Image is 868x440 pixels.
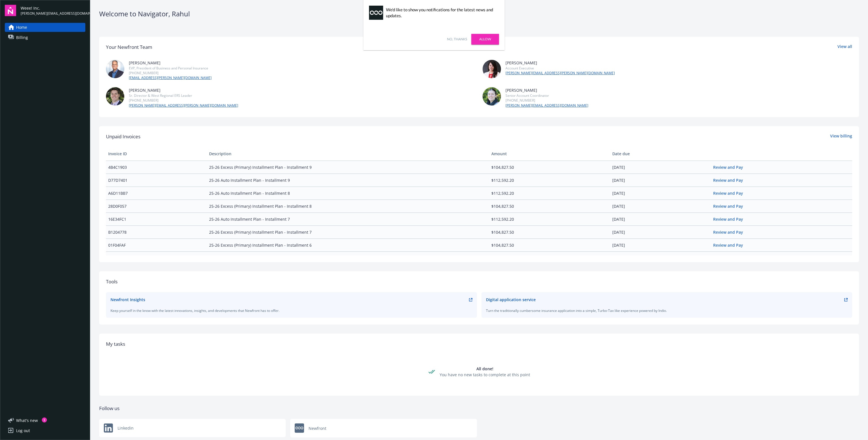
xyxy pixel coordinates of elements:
a: Review and Pay [713,216,747,222]
td: $112,592.20 [489,213,610,226]
button: Weee! Inc.[PERSON_NAME][EMAIL_ADDRESS][DOMAIN_NAME] [21,5,85,16]
div: Account Executive [505,66,615,71]
div: All done! [440,366,530,372]
a: [PERSON_NAME][EMAIL_ADDRESS][PERSON_NAME][DOMAIN_NAME] [505,71,615,76]
div: Newfront Insights [110,297,145,303]
div: [PERSON_NAME] [505,60,615,66]
td: [DATE] [610,200,711,213]
a: Billing [5,33,85,42]
div: We'd like to show you notifications for the latest news and updates. [386,7,496,19]
td: $104,827.50 [489,238,610,251]
td: [DATE] [610,251,711,264]
span: 25-26 Excess (Primary) Installment Plan - Installment 7 [209,229,487,235]
td: [DATE] [610,226,711,238]
div: Your Newfront Team [106,43,152,51]
div: Sr. Director & West Regional ERS Leader [129,93,238,98]
td: B1204778 [106,226,207,238]
div: Digital application service [486,297,536,303]
div: [PERSON_NAME] [129,60,212,66]
div: EVP, President of Business and Personal Insurance [129,66,212,71]
div: [PHONE_NUMBER] [505,98,588,103]
div: My tasks [106,340,852,348]
div: [PHONE_NUMBER] [129,98,238,103]
td: $112,592.20 [489,251,610,264]
td: [DATE] [610,187,711,200]
a: Allow [471,34,499,45]
div: Tools [106,278,852,285]
th: Description [207,147,489,161]
a: View all [837,43,852,51]
td: [DATE] [610,161,711,174]
img: photo [106,60,124,78]
span: 25-26 Excess (Primary) Installment Plan - Installment 6 [209,242,487,248]
td: $104,827.50 [489,161,610,174]
td: 28D0F057 [106,200,207,213]
div: [PERSON_NAME] [129,87,238,93]
span: Weee! Inc. [21,5,85,11]
td: A6D11BB7 [106,187,207,200]
a: [PERSON_NAME][EMAIL_ADDRESS][DOMAIN_NAME] [505,103,588,108]
span: 25-26 Auto Installment Plan - Installment 8 [209,190,487,196]
td: $112,592.20 [489,174,610,187]
td: D77D7401 [106,174,207,187]
td: [DATE] [610,238,711,251]
td: 50A8DC3A [106,251,207,264]
td: $104,827.50 [489,226,610,238]
a: View billing [830,133,852,140]
th: Date due [610,147,711,161]
a: Home [5,23,85,32]
a: Review and Pay [713,191,747,196]
div: [PHONE_NUMBER] [129,71,212,75]
td: [DATE] [610,174,711,187]
img: photo [106,87,124,106]
img: photo [483,60,501,78]
a: Review and Pay [713,165,747,170]
span: 25-26 Auto Installment Plan - Installment 6 [209,255,487,261]
span: [PERSON_NAME][EMAIL_ADDRESS][DOMAIN_NAME] [21,11,85,16]
td: 4B4C1903 [106,161,207,174]
a: Review and Pay [713,203,747,209]
img: navigator-logo.svg [5,5,16,16]
td: $112,592.20 [489,187,610,200]
a: [PERSON_NAME][EMAIL_ADDRESS][PERSON_NAME][DOMAIN_NAME] [129,103,238,108]
div: [PERSON_NAME] [505,87,588,93]
td: 01F04FAF [106,238,207,251]
th: Amount [489,147,610,161]
td: $104,827.50 [489,200,610,213]
span: 25-26 Auto Installment Plan - Installment 7 [209,216,487,222]
span: Billing [16,33,28,42]
span: 25-26 Excess (Primary) Installment Plan - Installment 9 [209,164,487,170]
a: No, thanks [447,37,467,42]
th: Invoice ID [106,147,207,161]
span: Home [16,23,27,32]
div: Welcome to Navigator , Rahul [99,9,859,19]
td: 16E34FC1 [106,213,207,226]
a: Review and Pay [713,242,747,248]
span: Unpaid Invoices [106,133,140,140]
a: [EMAIL_ADDRESS][PERSON_NAME][DOMAIN_NAME] [129,75,212,80]
a: Review and Pay [713,255,747,261]
span: 25-26 Auto Installment Plan - Installment 9 [209,177,487,183]
a: Review and Pay [713,229,747,235]
div: Keep yourself in the know with the latest innovations, insights, and developments that Newfront h... [110,308,472,313]
div: Turn the traditionally cumbersome insurance application into a simple, Turbo-Tax like experience ... [486,308,848,313]
div: Senior Account Coordinator [505,93,588,98]
span: 25-26 Excess (Primary) Installment Plan - Installment 8 [209,203,487,209]
img: photo [483,87,501,106]
a: Review and Pay [713,178,747,183]
td: [DATE] [610,213,711,226]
